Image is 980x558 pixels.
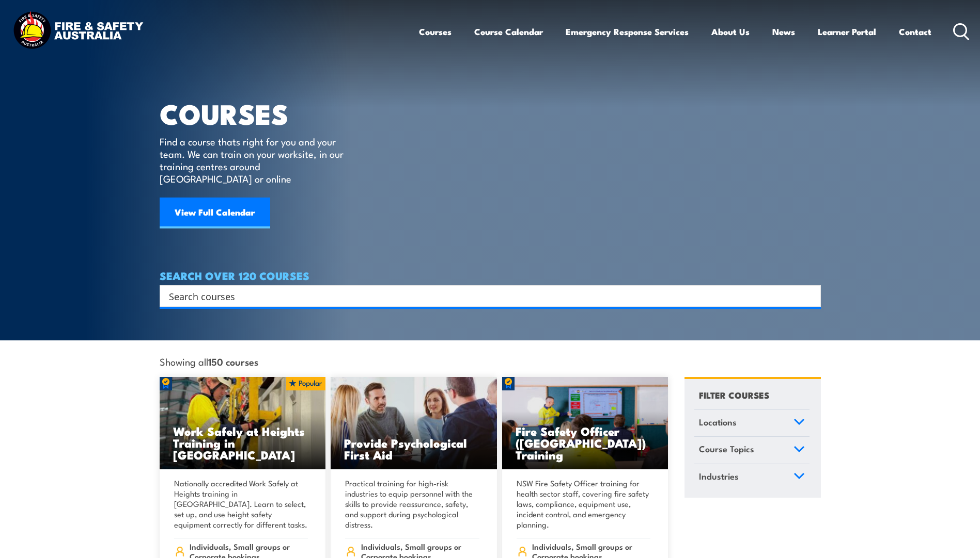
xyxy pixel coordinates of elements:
h3: Provide Psychological First Aid [344,437,484,461]
a: View Full Calendar [160,198,270,228]
a: Fire Safety Officer ([GEOGRAPHIC_DATA]) Training [502,377,668,470]
a: Course Topics [694,437,810,464]
form: Search form [171,289,800,303]
input: Search input [169,288,798,304]
a: Provide Psychological First Aid [331,377,497,470]
a: Courses [419,18,452,45]
h4: SEARCH OVER 120 COURSES [160,270,821,281]
h1: COURSES [160,101,359,125]
p: Practical training for high-risk industries to equip personnel with the skills to provide reassur... [345,478,479,530]
img: Work Safely at Heights Training (1) [160,377,326,470]
p: Find a course thats right for you and your team. We can train on your worksite, in our training c... [160,135,348,185]
button: Search magnifier button [803,289,817,303]
span: Locations [699,415,737,429]
strong: 150 courses [208,354,258,368]
a: Industries [694,464,810,491]
a: News [772,18,795,45]
span: Course Topics [699,442,754,456]
a: Learner Portal [818,18,876,45]
a: Course Calendar [474,18,543,45]
a: Contact [899,18,931,45]
p: NSW Fire Safety Officer training for health sector staff, covering fire safety laws, compliance, ... [517,478,651,530]
h3: Work Safely at Heights Training in [GEOGRAPHIC_DATA] [173,425,313,461]
p: Nationally accredited Work Safely at Heights training in [GEOGRAPHIC_DATA]. Learn to select, set ... [174,478,308,530]
a: Locations [694,410,810,437]
span: Showing all [160,356,258,367]
a: Emergency Response Services [566,18,689,45]
span: Industries [699,469,739,483]
a: About Us [711,18,750,45]
img: Mental Health First Aid Training Course from Fire & Safety Australia [331,377,497,470]
a: Work Safely at Heights Training in [GEOGRAPHIC_DATA] [160,377,326,470]
h4: FILTER COURSES [699,388,769,402]
h3: Fire Safety Officer ([GEOGRAPHIC_DATA]) Training [516,425,655,461]
img: Fire Safety Advisor [502,377,668,470]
